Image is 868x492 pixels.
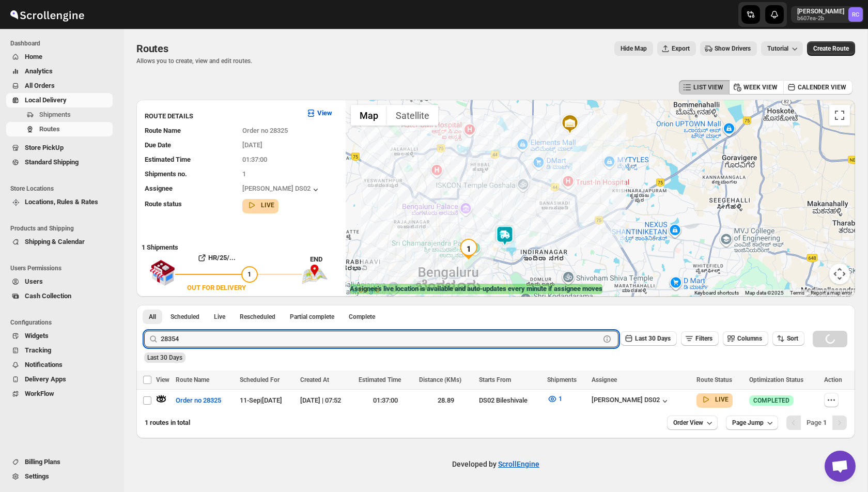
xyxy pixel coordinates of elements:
[161,331,600,347] input: Press enter after typing | Search Eg. Order no 28325
[25,458,60,466] span: Billing Plans
[25,278,43,285] span: Users
[25,158,79,166] span: Standard Shipping
[829,105,850,126] button: Toggle fullscreen view
[715,396,729,403] b: LIVE
[10,318,117,327] span: Configurations
[614,41,653,56] button: Map action label
[681,331,719,346] button: Filters
[246,200,274,210] button: LIVE
[136,57,252,65] p: Allows you to create, view and edit routes.
[6,50,113,64] button: Home
[753,396,789,405] span: COMPLETED
[145,127,181,134] span: Route Name
[242,127,288,134] span: Order no 28325
[6,469,113,484] button: Settings
[693,83,723,91] span: LIST VIEW
[745,290,784,296] span: Map data ©2025
[350,284,602,294] label: Assignee's live location is available and auto-updates every minute if assignee moves
[25,346,51,354] span: Tracking
[300,395,352,406] div: [DATE] | 07:52
[791,6,864,23] button: User menu
[247,270,251,278] span: 1
[592,376,617,383] span: Assignee
[348,283,382,297] a: Open this area in Google Maps (opens a new window)
[300,105,338,121] button: View
[786,416,847,430] nav: Pagination
[824,376,842,383] span: Action
[176,376,209,383] span: Route Name
[25,144,64,151] span: Store PickUp
[657,41,696,56] button: Export
[807,419,827,426] span: Page
[726,416,778,430] button: Page Jump
[6,79,113,93] button: All Orders
[673,419,703,427] span: Order View
[6,289,113,303] button: Cash Collection
[25,361,63,368] span: Notifications
[559,395,562,403] span: 1
[667,416,718,430] button: Order View
[145,141,171,149] span: Due Date
[715,44,751,53] span: Show Drivers
[813,44,849,53] span: Create Route
[359,376,401,383] span: Estimated Time
[387,105,438,126] button: Show satellite imagery
[156,376,169,383] span: View
[6,122,113,136] button: Routes
[25,82,55,89] span: All Orders
[8,2,86,27] img: ScrollEngine
[290,313,334,321] span: Partial complete
[25,238,85,245] span: Shipping & Calendar
[359,395,413,406] div: 01:37:00
[592,396,670,406] div: [PERSON_NAME] DS02
[852,11,859,18] text: RC
[787,335,798,342] span: Sort
[242,156,267,163] span: 01:37:00
[242,141,262,149] span: [DATE]
[458,239,479,259] div: 1
[737,335,762,342] span: Columns
[39,111,71,118] span: Shipments
[6,329,113,343] button: Widgets
[6,358,113,372] button: Notifications
[176,395,221,406] span: Order no 28325
[452,459,539,469] p: Developed by
[479,395,541,406] div: DS02 Bileshivale
[679,80,730,95] button: LIST VIEW
[25,53,42,60] span: Home
[783,80,853,95] button: CALENDER VIEW
[242,185,321,195] button: [PERSON_NAME] DS02
[6,387,113,401] button: WorkFlow
[6,235,113,249] button: Shipping & Calendar
[214,313,225,321] span: Live
[829,264,850,284] button: Map camera controls
[175,250,258,266] button: HR/25/...
[25,292,71,300] span: Cash Collection
[767,45,788,53] span: Tutorial
[6,195,113,209] button: Locations, Rules & Rates
[25,96,67,104] span: Local Delivery
[136,238,178,251] b: 1 Shipments
[317,109,332,117] b: View
[700,41,757,56] button: Show Drivers
[208,254,236,262] b: HR/25/...
[825,451,856,482] div: Open chat
[498,460,539,468] a: ScrollEngine
[772,331,804,346] button: Sort
[694,289,739,297] button: Keyboard shortcuts
[302,265,328,284] img: trip_end.png
[25,375,66,383] span: Delivery Apps
[143,310,162,324] button: All routes
[701,394,729,405] button: LIVE
[171,313,199,321] span: Scheduled
[635,335,671,342] span: Last 30 Days
[798,83,846,91] span: CALENDER VIEW
[169,392,227,409] button: Order no 28325
[723,331,768,346] button: Columns
[300,376,329,383] span: Created At
[6,455,113,469] button: Billing Plans
[351,105,387,126] button: Show street map
[729,80,784,95] button: WEEK VIEW
[6,107,113,122] button: Shipments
